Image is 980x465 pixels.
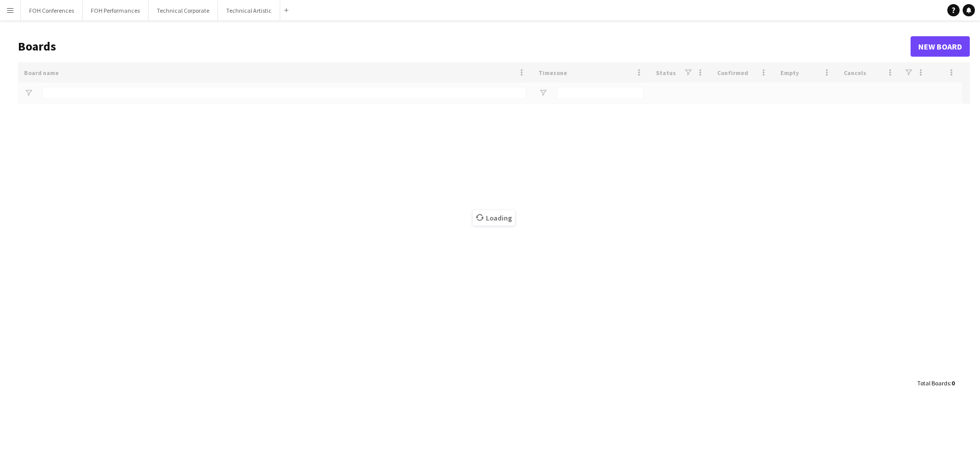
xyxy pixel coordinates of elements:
[218,1,280,20] button: Technical Artistic
[917,379,950,387] span: Total Boards
[83,1,149,20] button: FOH Performances
[18,39,911,54] h1: Boards
[149,1,218,20] button: Technical Corporate
[951,379,954,387] span: 0
[917,373,954,393] div: :
[21,1,83,20] button: FOH Conferences
[473,210,515,226] span: Loading
[911,36,970,57] a: New Board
